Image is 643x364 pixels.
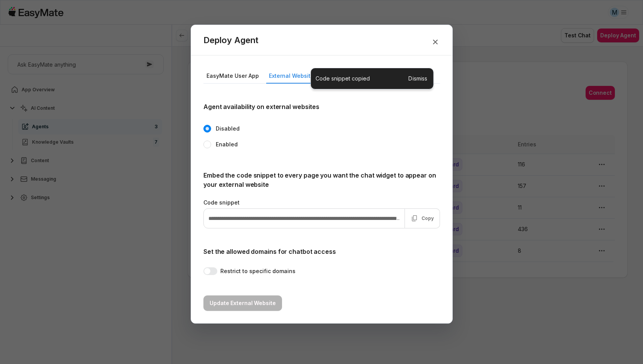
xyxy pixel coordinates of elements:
[405,208,440,228] button: Copy
[220,267,295,275] p: Restrict to specific domains
[216,140,238,148] label: Enabled
[203,34,259,46] div: Deploy Agent
[407,73,429,84] span: Dismiss
[421,215,434,221] p: Copy
[203,69,261,82] button: EasyMate User App
[203,102,440,111] p: Agent availability on external websites
[203,171,440,189] p: Embed the code snippet to every page you want the chat widget to appear on your external website
[316,74,370,83] div: Code snippet copied
[203,247,440,256] p: Set the allowed domains for chatbot access
[266,69,316,82] button: External Website
[216,124,240,133] label: Disabled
